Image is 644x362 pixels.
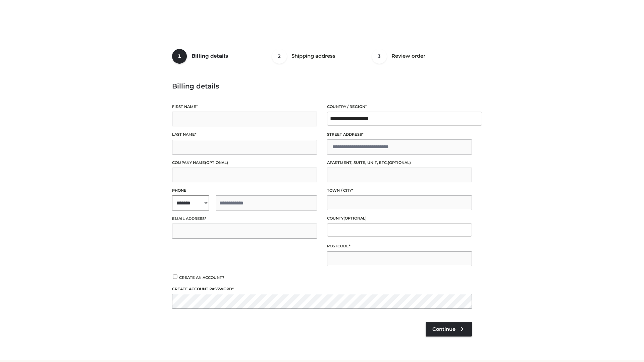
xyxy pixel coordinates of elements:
label: County [327,215,472,222]
span: 3 [372,49,387,64]
span: Shipping address [291,53,335,59]
label: Email address [172,216,317,222]
h3: Billing details [172,82,472,90]
label: Street address [327,131,472,138]
span: Create an account? [179,275,224,280]
label: Last name [172,131,317,138]
label: Company name [172,160,317,166]
span: Review order [391,53,425,59]
input: Create an account? [172,275,178,279]
span: (optional) [205,160,228,165]
span: Continue [432,326,455,332]
a: Continue [426,322,472,337]
span: (optional) [388,160,411,165]
label: Country / Region [327,104,472,110]
label: Postcode [327,243,472,249]
label: Town / City [327,187,472,194]
span: (optional) [343,216,367,221]
label: Apartment, suite, unit, etc. [327,160,472,166]
span: 1 [172,49,187,64]
label: Create account password [172,286,472,292]
span: Billing details [192,53,228,59]
label: First name [172,104,317,110]
span: 2 [272,49,287,64]
label: Phone [172,187,317,194]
